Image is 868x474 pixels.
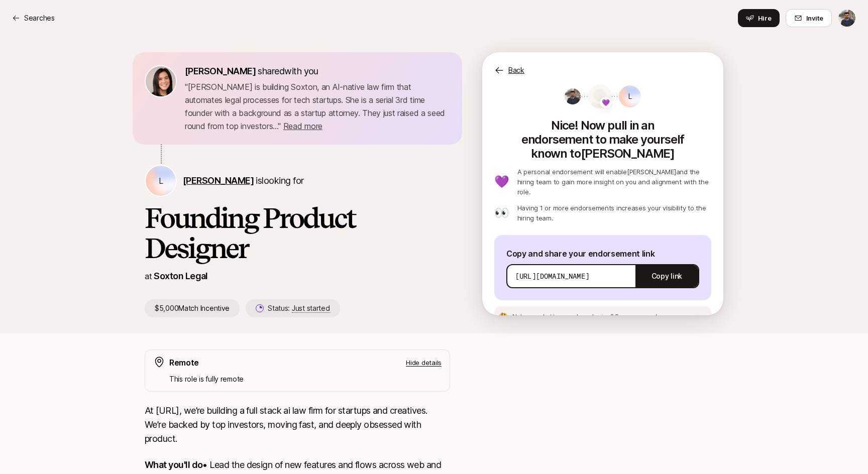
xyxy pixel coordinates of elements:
span: Just started [292,304,330,313]
p: 🤔 [498,313,508,321]
img: dotted-line.svg [612,96,644,97]
p: Remote [169,356,199,369]
span: Read more [283,121,322,131]
p: Hide details [406,358,442,368]
button: Hire [738,9,780,27]
p: 👀 [494,207,509,219]
p: Copy and share your endorsement link [506,247,699,260]
strong: What you'll do [145,459,202,470]
p: " [PERSON_NAME] is building Soxton, an AI-native law firm that automates legal processes for tech... [185,80,450,133]
p: Nice! Now pull in an endorsement to make yourself known to [PERSON_NAME] [494,114,711,161]
span: with you [284,66,318,76]
img: 71d7b91d_d7cb_43b4_a7ea_a9b2f2cc6e03.jpg [146,66,176,96]
span: Invite [806,13,823,23]
p: 💜 [494,176,509,188]
p: Searches [24,12,55,24]
button: Copy link [635,262,698,290]
p: This role is fully remote [169,373,442,385]
img: dotted-line.svg [582,96,614,97]
img: bd4da4d7_5cf5_45b3_8595_1454a3ab2b2e.jpg [565,88,581,104]
p: Back [508,64,524,76]
p: is looking for [183,174,303,188]
p: L [628,90,632,102]
p: Not sure what to say when sharing? [512,312,690,321]
p: L [159,175,163,187]
button: Invite [786,9,832,27]
span: [PERSON_NAME] [185,66,256,76]
img: avatar-url [588,84,612,108]
p: [URL][DOMAIN_NAME] [515,271,589,281]
p: Status: [268,302,330,314]
p: at [145,270,152,283]
img: Darshan Gajara [838,10,855,27]
p: A personal endorsement will enable [PERSON_NAME] and the hiring team to gain more insight on you ... [517,167,711,197]
span: See an example message [615,313,690,320]
p: Having 1 or more endorsements increases your visibility to the hiring team. [517,203,711,223]
p: Soxton Legal [154,269,208,283]
button: Darshan Gajara [838,9,856,27]
span: Hire [758,13,772,23]
span: 💜 [602,96,610,108]
h1: Founding Product Designer [145,203,450,263]
p: $5,000 Match Incentive [145,299,240,317]
span: [PERSON_NAME] [183,175,254,186]
p: shared [185,64,322,78]
p: At [URL], we’re building a full stack ai law firm for startups and creatives. We’re backed by top... [145,404,450,446]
